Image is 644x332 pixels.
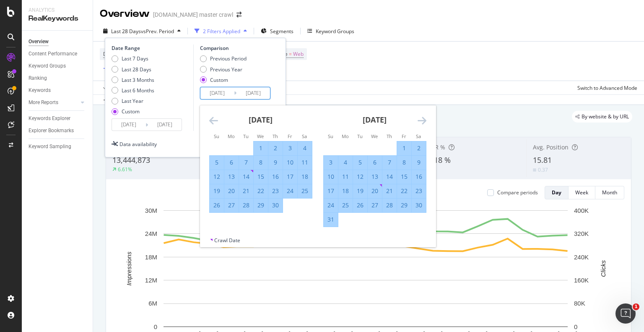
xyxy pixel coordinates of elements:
div: 3 [283,144,297,152]
div: 19 [210,187,224,195]
input: Start Date [200,87,234,99]
div: 10 [283,158,297,167]
td: Selected. Friday, December 15, 2023 [397,170,411,184]
td: Selected. Sunday, November 19, 2023 [209,184,224,198]
td: Selected. Saturday, December 16, 2023 [411,170,426,184]
td: Selected. Monday, December 4, 2023 [338,155,353,170]
div: 29 [254,201,268,209]
button: Month [595,186,624,199]
div: Custom [112,108,154,115]
div: Last 7 Days [122,55,148,62]
strong: [DATE] [249,115,273,125]
div: 10 [324,173,338,181]
a: Keyword Groups [29,62,87,71]
div: 5 [210,158,224,167]
div: Overview [100,7,150,21]
div: 8 [254,158,268,167]
td: Selected. Sunday, November 12, 2023 [209,170,224,184]
div: Day [552,189,561,196]
div: Ranking [29,74,47,83]
text: 24M [145,230,157,237]
div: 26 [210,201,224,209]
td: Selected. Saturday, December 9, 2023 [411,155,426,170]
td: Selected. Wednesday, November 15, 2023 [253,170,268,184]
div: Calendar [200,105,436,237]
text: 12M [145,277,157,284]
td: Selected. Tuesday, November 28, 2023 [239,198,253,212]
div: Week [575,189,588,196]
td: Selected. Tuesday, November 14, 2023 [239,170,253,184]
div: Analytics [29,7,86,14]
div: 28 [382,201,397,209]
div: 23 [268,187,283,195]
span: 1 [633,303,639,310]
div: Custom [200,76,247,84]
text: 30M [145,207,157,214]
td: Selected. Tuesday, November 21, 2023 [239,184,253,198]
div: 14 [239,173,253,181]
div: Previous Period [200,55,247,62]
div: Comparison [200,44,273,52]
div: 12 [210,173,224,181]
div: 18 [298,173,312,181]
div: Keyword Sampling [29,142,71,151]
td: Selected. Thursday, November 30, 2023 [268,198,283,212]
td: Selected. Saturday, November 11, 2023 [297,155,312,170]
div: 6 [368,158,382,167]
td: Selected. Monday, November 20, 2023 [224,184,239,198]
div: 1 [254,144,268,152]
td: Selected. Monday, November 6, 2023 [224,155,239,170]
div: 31 [324,215,338,224]
div: 9 [412,158,426,167]
div: 15 [397,173,411,181]
td: Selected. Friday, December 8, 2023 [397,155,411,170]
div: Last 7 Days [112,55,154,62]
td: Selected. Monday, November 13, 2023 [224,170,239,184]
td: Selected. Wednesday, November 22, 2023 [253,184,268,198]
td: Selected. Thursday, December 28, 2023 [382,198,397,212]
div: 30 [268,201,283,209]
div: Custom [122,108,140,115]
div: Month [602,189,617,196]
div: Previous Year [200,66,247,73]
td: Selected. Wednesday, November 29, 2023 [253,198,268,212]
td: Selected. Monday, November 27, 2023 [224,198,239,212]
div: Last 28 Days [122,66,151,73]
div: Last Year [112,97,154,105]
td: Selected. Friday, December 22, 2023 [397,184,411,198]
img: Equal [533,169,536,171]
div: Date Range [112,44,191,52]
td: Selected. Saturday, December 2, 2023 [411,141,426,155]
input: End Date [148,119,182,131]
span: By website & by URL [582,114,629,119]
div: Previous Period [210,55,247,62]
text: 400K [574,207,589,214]
td: Selected. Thursday, November 9, 2023 [268,155,283,170]
button: Add Filter [100,64,133,74]
td: Selected. Tuesday, December 5, 2023 [353,155,367,170]
td: Selected. Friday, December 29, 2023 [397,198,411,212]
strong: [DATE] [363,115,387,125]
td: Selected. Saturday, November 25, 2023 [297,184,312,198]
div: 17 [283,173,297,181]
div: 6.61% [118,166,132,173]
div: 27 [368,201,382,209]
td: Selected. Wednesday, December 20, 2023 [367,184,382,198]
div: 22 [254,187,268,195]
div: Content Performance [29,50,77,58]
div: Overview [29,37,49,46]
div: 19 [353,187,367,195]
button: Switch to Advanced Mode [574,81,637,94]
td: Selected. Saturday, November 4, 2023 [297,141,312,155]
a: Explorer Bookmarks [29,126,87,135]
td: Selected. Wednesday, December 6, 2023 [367,155,382,170]
div: Last 6 Months [112,87,154,94]
td: Selected. Monday, December 25, 2023 [338,198,353,212]
div: 2 [268,144,283,152]
a: Content Performance [29,50,87,58]
iframe: Intercom live chat [615,303,636,324]
span: Last 28 Days [111,28,141,35]
td: Selected. Wednesday, November 8, 2023 [253,155,268,170]
input: End Date [236,87,270,99]
td: Selected. Tuesday, December 19, 2023 [353,184,367,198]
